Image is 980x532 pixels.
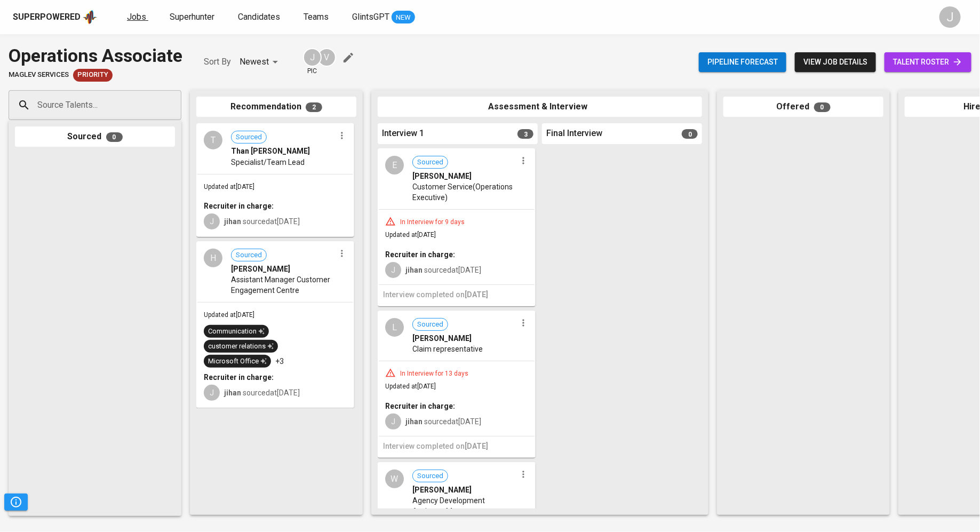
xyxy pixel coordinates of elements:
span: Superhunter [170,12,214,22]
b: jihan [224,217,241,226]
h6: Interview completed on [383,441,530,452]
h6: Interview completed on [383,289,530,301]
span: Agency Development Assistant Manager [412,495,516,517]
div: New Job received from Demand Team [73,69,113,82]
div: J [204,213,220,229]
div: W [385,470,404,488]
div: pic [303,48,322,76]
span: Teams [304,12,329,22]
span: Sourced [413,320,448,330]
span: Specialist/Team Lead [231,157,305,168]
span: Updated at [DATE] [204,183,254,190]
button: view job details [795,52,876,72]
span: 0 [814,102,831,112]
span: Sourced [413,157,448,168]
div: T [204,131,222,149]
div: Assessment & Interview [378,97,702,117]
span: [DATE] [465,290,488,299]
span: Claim representative [412,344,483,354]
span: Maglev Services [9,70,69,80]
span: Sourced [413,471,448,481]
span: Jobs [127,12,146,22]
div: Communication [208,327,265,337]
button: Pipeline forecast [699,52,786,72]
a: Superhunter [170,11,217,24]
button: Open [176,104,178,106]
div: Recommendation [196,97,356,117]
div: In Interview for 13 days [396,369,473,378]
b: Recruiter in charge: [385,250,455,259]
span: [PERSON_NAME] [231,264,290,274]
div: Sourced [15,126,175,147]
b: Recruiter in charge: [385,402,455,410]
div: V [317,48,336,67]
div: J [385,414,401,430]
b: jihan [405,266,423,274]
a: Jobs [127,11,148,24]
span: Sourced [232,132,266,142]
div: L [385,318,404,337]
b: Recruiter in charge: [204,202,274,210]
span: Assistant Manager Customer Engagement Centre [231,274,335,296]
span: Updated at [DATE] [385,231,436,239]
div: J [939,6,961,28]
span: sourced at [DATE] [405,266,481,274]
a: Teams [304,11,331,24]
div: J [385,262,401,278]
span: 0 [106,132,123,142]
span: GlintsGPT [352,12,389,22]
div: H [204,249,222,267]
span: Sourced [232,250,266,260]
a: Superpoweredapp logo [13,9,97,25]
div: In Interview for 9 days [396,218,469,227]
span: [DATE] [465,442,488,450]
a: talent roster [885,52,971,72]
p: +3 [275,356,284,367]
a: Candidates [238,11,282,24]
span: Interview 1 [382,128,424,140]
span: Updated at [DATE] [204,311,254,319]
div: Offered [723,97,883,117]
span: 2 [306,102,322,112]
p: Sort By [204,55,231,68]
b: jihan [405,417,423,426]
span: Than [PERSON_NAME] [231,146,310,156]
img: app logo [83,9,97,25]
span: sourced at [DATE] [224,388,300,397]
div: Microsoft Office [208,356,267,367]
div: J [204,385,220,401]
div: Newest [240,52,282,72]
button: Pipeline Triggers [4,494,28,511]
div: Superpowered [13,11,81,23]
span: talent roster [893,55,963,69]
span: Priority [73,70,113,80]
div: Operations Associate [9,43,182,69]
span: view job details [803,55,867,69]
div: J [303,48,322,67]
span: [PERSON_NAME] [412,171,472,181]
div: HSourced[PERSON_NAME]Assistant Manager Customer Engagement CentreUpdated at[DATE]Communicationcus... [196,241,354,408]
div: customer relations [208,342,274,352]
div: LSourced[PERSON_NAME]Claim representativeIn Interview for 13 daysUpdated at[DATE]Recruiter in cha... [378,311,536,458]
span: NEW [392,12,415,23]
a: GlintsGPT NEW [352,11,415,24]
div: ESourced[PERSON_NAME]Customer Service(Operations Executive)In Interview for 9 daysUpdated at[DATE... [378,148,536,306]
b: Recruiter in charge: [204,373,274,382]
span: 0 [682,129,698,139]
span: [PERSON_NAME] [412,485,472,495]
p: Newest [240,55,269,68]
span: [PERSON_NAME] [412,333,472,344]
span: Candidates [238,12,280,22]
span: Customer Service(Operations Executive) [412,181,516,203]
div: TSourcedThan [PERSON_NAME]Specialist/Team LeadUpdated at[DATE]Recruiter in charge:Jjihan sourceda... [196,123,354,237]
b: jihan [224,388,241,397]
div: E [385,156,404,174]
span: sourced at [DATE] [405,417,481,426]
span: 3 [517,129,533,139]
span: Pipeline forecast [707,55,778,69]
span: sourced at [DATE] [224,217,300,226]
span: Updated at [DATE] [385,383,436,390]
span: Final Interview [546,128,602,140]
